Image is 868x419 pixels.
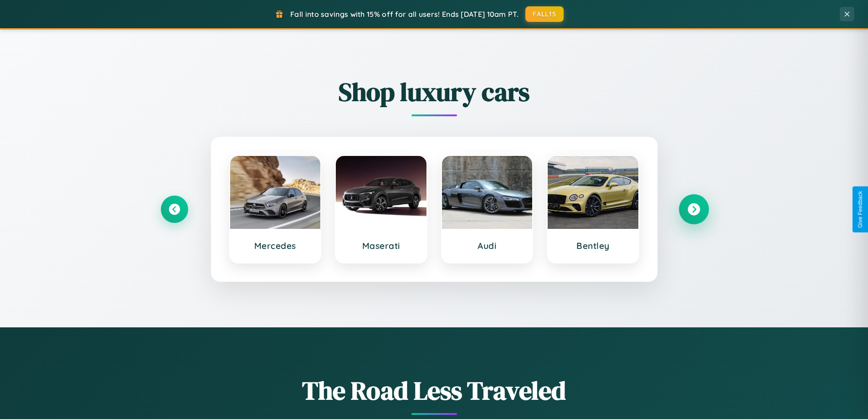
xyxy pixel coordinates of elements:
[290,10,519,19] span: Fall into savings with 15% off for all users! Ends [DATE] 10am PT.
[557,240,629,251] h3: Bentley
[161,74,708,109] h2: Shop luxury cars
[345,240,417,251] h3: Maserati
[525,6,564,22] button: FALL15
[451,240,524,251] h3: Audi
[857,191,863,228] div: Give Feedback
[239,240,312,251] h3: Mercedes
[161,373,708,408] h1: The Road Less Traveled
